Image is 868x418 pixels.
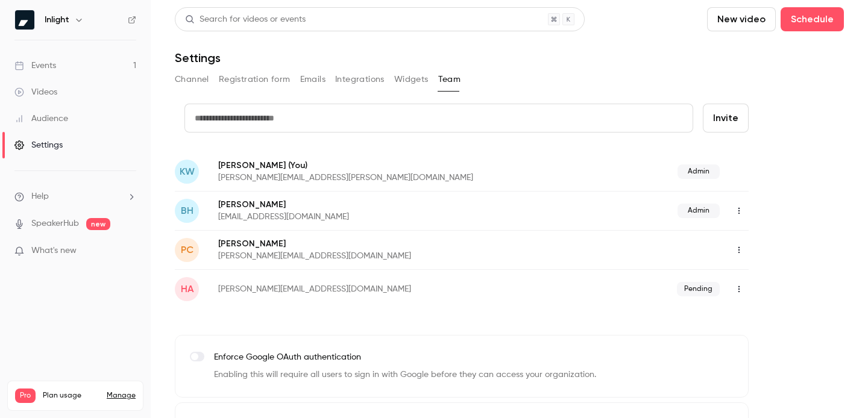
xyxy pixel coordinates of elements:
[181,243,193,257] span: PC
[175,70,209,89] button: Channel
[781,7,844,31] button: Schedule
[218,250,570,262] p: [PERSON_NAME][EMAIL_ADDRESS][DOMAIN_NAME]
[31,190,49,203] span: Help
[14,113,68,125] div: Audience
[180,164,195,179] span: KW
[214,351,596,364] p: Enforce Google OAuth authentication
[286,159,307,172] span: (You)
[219,70,291,89] button: Registration form
[677,282,720,296] span: Pending
[31,217,79,230] a: SpeakerHub
[107,391,136,401] a: Manage
[218,238,570,250] p: [PERSON_NAME]
[14,190,136,203] li: help-dropdown-opener
[218,283,544,295] p: [PERSON_NAME][EMAIL_ADDRESS][DOMAIN_NAME]
[678,204,720,218] span: Admin
[45,14,69,26] h6: Inlight
[43,391,99,401] span: Plan usage
[14,60,56,72] div: Events
[14,86,57,98] div: Videos
[218,159,576,172] p: [PERSON_NAME]
[15,10,34,30] img: Inlight
[394,70,429,89] button: Widgets
[218,172,576,184] p: [PERSON_NAME][EMAIL_ADDRESS][PERSON_NAME][DOMAIN_NAME]
[214,369,596,381] p: Enabling this will require all users to sign in with Google before they can access your organizat...
[181,282,193,296] span: ha
[707,7,776,31] button: New video
[86,218,110,230] span: new
[185,13,306,26] div: Search for videos or events
[14,139,63,151] div: Settings
[678,164,720,179] span: Admin
[335,70,385,89] button: Integrations
[218,211,514,223] p: [EMAIL_ADDRESS][DOMAIN_NAME]
[122,246,136,257] iframe: Noticeable Trigger
[181,204,193,218] span: BH
[438,70,461,89] button: Team
[31,245,77,257] span: What's new
[175,51,221,65] h1: Settings
[218,199,514,211] p: [PERSON_NAME]
[15,388,36,403] span: Pro
[300,70,325,89] button: Emails
[703,104,749,133] button: Invite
